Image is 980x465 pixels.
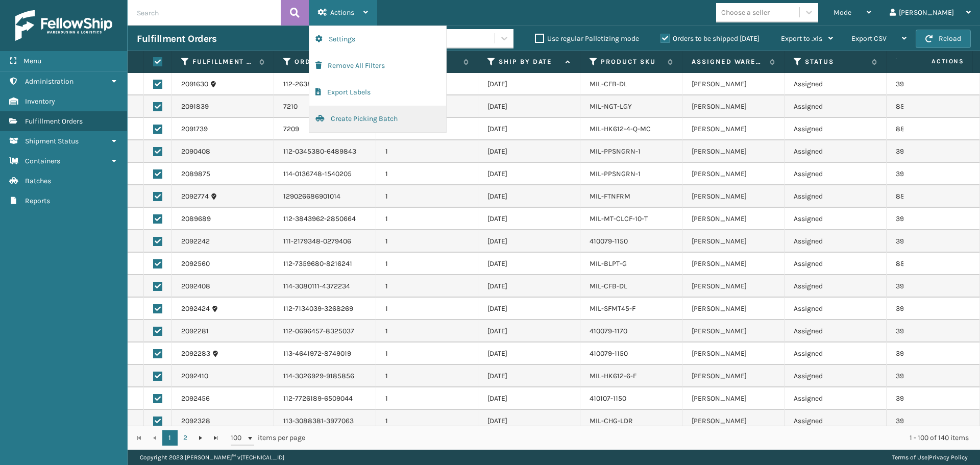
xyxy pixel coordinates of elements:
td: 1 [376,275,478,298]
label: Fulfillment Order Id [192,57,254,66]
a: 2092408 [181,281,210,291]
p: Copyright 2023 [PERSON_NAME]™ v [TECHNICAL_ID] [140,450,284,465]
a: 393453723787 [896,147,944,156]
td: 7209 [274,118,376,140]
td: [DATE] [478,73,580,95]
td: Assigned [785,230,887,253]
label: Status [805,57,867,66]
a: MIL-HK612-4-Q-MC [590,125,651,133]
a: 2092328 [181,416,210,426]
td: [DATE] [478,95,580,118]
td: [DATE] [478,275,580,298]
td: 1 [376,140,478,163]
a: 393433883901 [896,349,944,358]
a: 393434427160 [896,282,943,290]
label: Product SKU [601,57,663,66]
td: [PERSON_NAME] [682,230,785,253]
a: 884564757854 [896,259,945,268]
a: 393434427540 [896,304,944,313]
td: 112-0696457-8325037 [274,320,376,342]
button: Create Picking Batch [309,106,446,132]
a: 884545083283 [896,125,947,133]
td: [DATE] [478,253,580,275]
a: MIL-NGT-LGY [590,102,632,111]
a: 410079-1150 [590,237,628,246]
a: 2092424 [181,304,210,314]
a: 1 [162,430,178,446]
a: MIL-MT-CLCF-10-T [590,214,648,223]
a: Privacy Policy [929,454,968,461]
a: 410079-1150 [590,349,628,358]
td: 112-7726189-6509044 [274,387,376,410]
a: 2091630 [181,79,208,89]
a: 410107-1150 [590,394,626,403]
td: Assigned [785,410,887,432]
td: 1 [376,253,478,275]
a: MIL-CHG-LDR [590,417,633,425]
a: 393413684256 [896,214,944,223]
span: Export CSV [851,34,887,43]
td: Assigned [785,185,887,208]
span: Go to the last page [212,434,220,442]
a: 2092456 [181,394,210,404]
a: Go to the next page [193,430,208,446]
span: Actions [899,53,970,70]
td: [PERSON_NAME] [682,298,785,320]
a: 2092560 [181,259,210,269]
td: Assigned [785,298,887,320]
td: Assigned [785,275,887,298]
td: 114-3026929-9185856 [274,365,376,387]
td: 1 [376,230,478,253]
td: [DATE] [478,320,580,342]
button: Remove All Filters [309,53,446,79]
a: 410079-1170 [590,327,627,335]
a: 2089875 [181,169,210,179]
td: [DATE] [478,365,580,387]
a: 393433883670 [896,327,945,335]
td: [PERSON_NAME] [682,342,785,365]
span: Inventory [25,97,55,106]
td: Assigned [785,253,887,275]
td: 112-7359680-8216241 [274,253,376,275]
td: Assigned [785,208,887,230]
a: 2092242 [181,236,210,247]
td: 111-2179348-0279406 [274,230,376,253]
td: Assigned [785,342,887,365]
a: Terms of Use [892,454,927,461]
label: Orders to be shipped [DATE] [660,34,759,43]
td: [PERSON_NAME] [682,208,785,230]
span: Fulfillment Orders [25,117,83,126]
a: 2 [178,430,193,446]
label: Use regular Palletizing mode [535,34,639,43]
td: 1 [376,342,478,365]
td: [PERSON_NAME] [682,365,785,387]
td: 1 [376,320,478,342]
span: Mode [834,8,851,17]
a: MIL-CFB-DL [590,282,627,290]
a: 393433980938 [896,417,946,425]
span: Reports [25,197,50,205]
span: Menu [23,57,41,65]
td: [DATE] [478,208,580,230]
div: 1 - 100 of 140 items [320,433,969,443]
label: Order Number [295,57,356,66]
td: [PERSON_NAME] [682,410,785,432]
a: MIL-PPSNGRN-1 [590,147,641,156]
a: 393433753376 [896,237,944,246]
a: 2089689 [181,214,211,224]
td: [PERSON_NAME] [682,387,785,410]
td: [DATE] [478,410,580,432]
a: 393453694504 [896,169,945,178]
td: [PERSON_NAME] [682,140,785,163]
button: Reload [916,30,971,48]
td: [DATE] [478,118,580,140]
td: [DATE] [478,140,580,163]
a: MIL-BLPT-G [590,259,627,268]
td: 1 [376,410,478,432]
td: 113-4641972-8749019 [274,342,376,365]
td: 129026686901014 [274,185,376,208]
td: [PERSON_NAME] [682,253,785,275]
a: MIL-CFB-DL [590,80,627,88]
div: Choose a seller [721,7,770,18]
td: 1 [376,163,478,185]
